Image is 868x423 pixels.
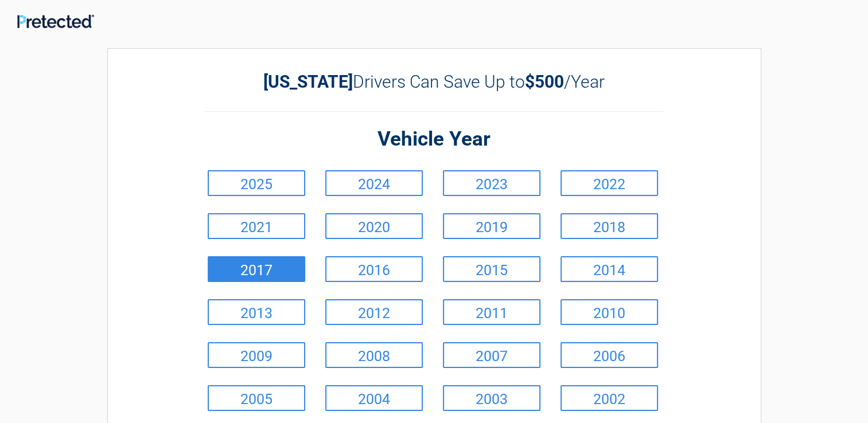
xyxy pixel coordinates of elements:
[443,342,540,368] a: 2007
[325,256,423,282] a: 2016
[263,72,353,92] b: [US_STATE]
[525,72,564,92] b: $500
[560,213,658,239] a: 2018
[443,256,540,282] a: 2015
[560,299,658,325] a: 2010
[325,385,423,411] a: 2004
[208,256,305,282] a: 2017
[208,342,305,368] a: 2009
[205,126,664,153] h2: Vehicle Year
[443,170,540,196] a: 2023
[208,385,305,411] a: 2005
[560,385,658,411] a: 2002
[325,342,423,368] a: 2008
[208,170,305,196] a: 2025
[443,213,540,239] a: 2019
[560,170,658,196] a: 2022
[560,256,658,282] a: 2014
[17,14,94,28] img: Main Logo
[205,72,664,92] h2: Drivers Can Save Up to /Year
[325,213,423,239] a: 2020
[325,170,423,196] a: 2024
[443,299,540,325] a: 2011
[208,213,305,239] a: 2021
[208,299,305,325] a: 2013
[443,385,540,411] a: 2003
[325,299,423,325] a: 2012
[560,342,658,368] a: 2006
